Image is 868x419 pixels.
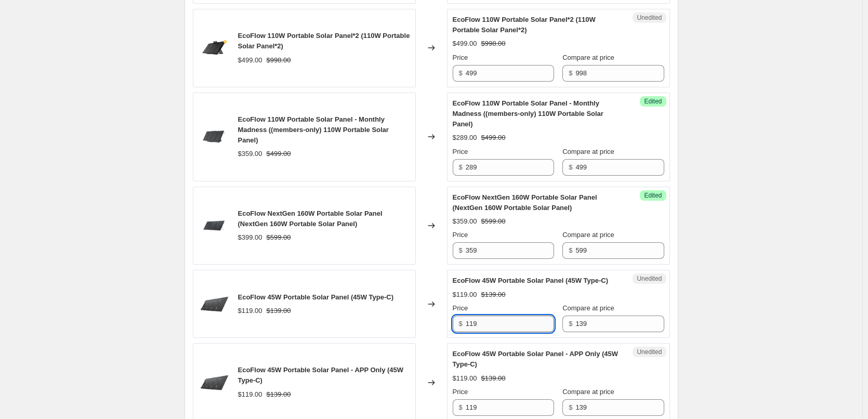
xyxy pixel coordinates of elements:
[644,97,662,106] span: Edited
[569,403,572,411] span: $
[459,403,463,411] span: $
[238,232,262,243] div: $399.00
[453,54,468,61] span: Price
[238,366,404,384] span: EcoFlow 45W Portable Solar Panel - APP Only (45W Type-C)
[453,99,603,128] span: EcoFlow 110W Portable Solar Panel - Monthly Madness ((members-only) 110W Portable Solar Panel)
[267,389,291,400] strike: $139.00
[453,277,609,284] span: EcoFlow 45W Portable Solar Panel (45W Type-C)
[453,216,477,227] div: $359.00
[481,216,506,227] strike: $599.00
[459,246,463,254] span: $
[453,133,477,143] div: $289.00
[481,290,506,300] strike: $139.00
[267,55,291,66] strike: $998.00
[199,210,230,241] img: 160_6e96f268-1320-4b0b-8c61-7fb7efa7ec6d_80x.png
[267,306,291,316] strike: $139.00
[637,274,662,283] span: Unedited
[453,193,597,212] span: EcoFlow NextGen 160W Portable Solar Panel (NextGen 160W Portable Solar Panel)
[199,367,230,398] img: 45W_21_80x.png
[267,149,291,159] strike: $499.00
[199,32,230,63] img: ecoflow-us-ecoflow-110w-portable-solar-panel-2-solar-panels-30492538306633_80x.png
[238,209,383,228] span: EcoFlow NextGen 160W Portable Solar Panel (NextGen 160W Portable Solar Panel)
[644,191,662,200] span: Edited
[238,149,262,159] div: $359.00
[562,231,614,239] span: Compare at price
[481,373,506,384] strike: $139.00
[453,38,477,49] div: $499.00
[453,231,468,239] span: Price
[267,232,291,243] strike: $599.00
[562,388,614,396] span: Compare at price
[569,163,572,171] span: $
[637,14,662,22] span: Unedited
[453,148,468,155] span: Price
[238,55,262,66] div: $499.00
[199,289,230,320] img: 45W_21_80x.png
[199,121,230,152] img: 110W_1_80x.png
[562,54,614,61] span: Compare at price
[238,115,389,144] span: EcoFlow 110W Portable Solar Panel - Monthly Madness ((members-only) 110W Portable Solar Panel)
[481,133,506,143] strike: $499.00
[453,304,468,312] span: Price
[562,148,614,155] span: Compare at price
[459,163,463,171] span: $
[459,320,463,328] span: $
[562,304,614,312] span: Compare at price
[238,32,410,50] span: EcoFlow 110W Portable Solar Panel*2 (110W Portable Solar Panel*2)
[637,348,662,356] span: Unedited
[569,69,572,77] span: $
[453,388,468,396] span: Price
[238,389,262,400] div: $119.00
[238,293,394,301] span: EcoFlow 45W Portable Solar Panel (45W Type-C)
[453,290,477,300] div: $119.00
[453,350,619,368] span: EcoFlow 45W Portable Solar Panel - APP Only (45W Type-C)
[481,38,506,49] strike: $998.00
[459,69,463,77] span: $
[453,16,596,34] span: EcoFlow 110W Portable Solar Panel*2 (110W Portable Solar Panel*2)
[238,306,262,316] div: $119.00
[569,320,572,328] span: $
[453,373,477,384] div: $119.00
[569,246,572,254] span: $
